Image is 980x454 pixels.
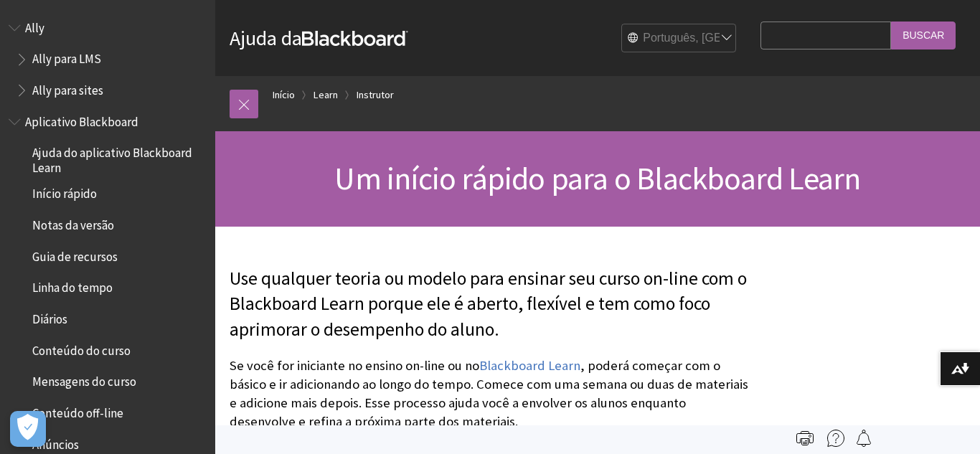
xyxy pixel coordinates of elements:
[32,339,131,358] span: Conteúdo do curso
[32,245,118,264] span: Guia de recursos
[796,430,814,447] img: Print
[32,78,103,98] span: Ally para sites
[334,159,860,198] span: Um início rápido para o Blackboard Learn
[10,411,46,447] button: Abrir preferências
[32,141,205,175] span: Ajuda do aplicativo Blackboard Learn
[273,86,295,104] a: Início
[855,430,872,447] img: Follow this page
[32,432,79,452] span: Anúncios
[32,307,67,326] span: Diários
[32,182,97,202] span: Início rápido
[357,86,394,104] a: Instrutor
[891,22,956,49] input: Buscar
[622,24,737,53] select: Site Language Selector
[32,370,136,389] span: Mensagens do curso
[32,213,114,232] span: Notas da versão
[32,401,123,420] span: Conteúdo off-line
[302,31,408,46] strong: Blackboard
[230,356,753,432] p: Se você for iniciante no ensino on-line ou no , poderá começar com o básico e ir adicionando ao l...
[314,86,338,104] a: Learn
[25,110,138,129] span: Aplicativo Blackboard
[230,266,753,343] p: Use qualquer teoria ou modelo para ensinar seu curso on-line com o Blackboard Learn porque ele é ...
[32,47,101,67] span: Ally para LMS
[32,276,113,295] span: Linha do tempo
[230,25,408,51] a: Ajuda daBlackboard
[827,430,844,447] img: More help
[479,357,580,374] a: Blackboard Learn
[25,16,44,35] span: Ally
[9,16,207,103] nav: Book outline for Anthology Ally Help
